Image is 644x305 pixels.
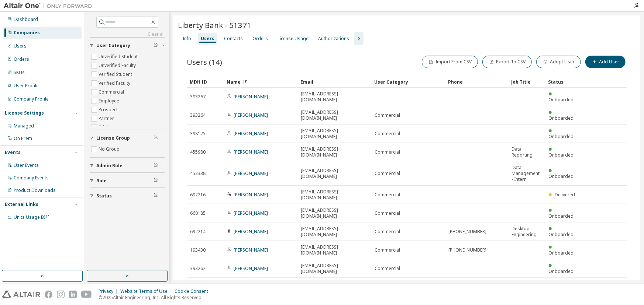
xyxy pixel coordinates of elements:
[5,201,38,207] div: External Links
[536,56,581,68] button: Adopt User
[190,247,206,253] span: 193430
[14,162,39,168] div: User Events
[90,188,165,204] button: Status
[301,226,368,238] span: [EMAIL_ADDRESS][DOMAIN_NAME]
[549,250,574,256] span: Onboarded
[2,291,40,298] img: altair_logo.svg
[14,56,29,62] div: Orders
[234,112,268,118] a: [PERSON_NAME]
[57,291,65,298] img: instagram.svg
[224,36,243,42] div: Contacts
[549,152,574,158] span: Onboarded
[90,158,165,174] button: Admin Role
[234,228,268,235] a: [PERSON_NAME]
[482,56,532,68] button: Export To CSV
[14,123,34,129] div: Managed
[278,36,309,42] div: License Usage
[318,36,349,42] div: Authorizations
[585,56,626,68] button: Add User
[234,170,268,176] a: [PERSON_NAME]
[154,193,158,199] span: Clear filter
[5,110,44,116] div: License Settings
[375,171,400,176] span: Commercial
[190,149,206,155] span: 455980
[14,136,32,141] div: On Prem
[178,20,251,30] span: Liberty Bank - 51371
[301,168,368,179] span: [EMAIL_ADDRESS][DOMAIN_NAME]
[300,76,368,88] div: Email
[96,163,123,169] span: Admin Role
[549,173,574,179] span: Onboarded
[375,131,400,137] span: Commercial
[555,192,575,198] span: Delivered
[375,192,400,198] span: Commercial
[375,149,400,155] span: Commercial
[175,288,213,294] div: Cookie Consent
[301,128,368,140] span: [EMAIL_ADDRESS][DOMAIN_NAME]
[512,146,542,158] span: Data Reporting
[301,189,368,201] span: [EMAIL_ADDRESS][DOMAIN_NAME]
[375,247,400,253] span: Commercial
[14,214,50,220] span: Units Usage BI
[301,263,368,274] span: [EMAIL_ADDRESS][DOMAIN_NAME]
[90,31,165,37] a: Clear all
[448,247,486,253] span: [PHONE_NUMBER]
[154,43,158,49] span: Clear filter
[190,266,206,271] span: 393262
[14,43,27,49] div: Users
[99,105,119,114] label: Prospect
[99,97,121,105] label: Employee
[96,193,112,199] span: Status
[99,288,120,294] div: Privacy
[81,291,92,298] img: youtube.svg
[120,288,175,294] div: Website Terms of Use
[201,36,214,42] div: Users
[548,76,579,88] div: Status
[5,150,21,155] div: Events
[301,244,368,256] span: [EMAIL_ADDRESS][DOMAIN_NAME]
[14,83,39,89] div: User Profile
[14,70,25,76] div: SKUs
[252,36,268,42] div: Orders
[90,130,165,146] button: License Group
[190,210,206,216] span: 660185
[549,115,574,121] span: Onboarded
[154,178,158,184] span: Clear filter
[375,112,400,118] span: Commercial
[234,210,268,216] a: [PERSON_NAME]
[14,187,56,193] div: Product Downloads
[422,56,478,68] button: Import From CSV
[14,30,40,36] div: Companies
[96,43,130,49] span: User Category
[301,91,368,103] span: [EMAIL_ADDRESS][DOMAIN_NAME]
[549,213,574,219] span: Onboarded
[187,57,222,67] span: Users (14)
[99,52,139,61] label: Unverified Student
[190,192,206,198] span: 692216
[234,192,268,198] a: [PERSON_NAME]
[14,17,38,22] div: Dashboard
[234,265,268,271] a: [PERSON_NAME]
[375,266,400,271] span: Commercial
[14,175,49,181] div: Company Events
[375,210,400,216] span: Commercial
[96,178,107,184] span: Role
[154,163,158,169] span: Clear filter
[99,294,213,301] p: © 2025 Altair Engineering, Inc. All Rights Reserved.
[90,38,165,54] button: User Category
[99,79,132,88] label: Verified Faculty
[549,97,574,103] span: Onboarded
[190,76,221,88] div: MDH ID
[99,114,116,123] label: Partner
[549,133,574,140] span: Onboarded
[234,130,268,137] a: [PERSON_NAME]
[99,61,137,70] label: Unverified Faculty
[190,131,206,137] span: 398125
[90,173,165,189] button: Role
[99,145,121,154] label: No Group
[14,96,49,102] div: Company Profile
[227,76,295,88] div: Name
[512,226,542,238] span: Desktop Engineering
[190,171,206,176] span: 452338
[4,2,96,10] img: Altair One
